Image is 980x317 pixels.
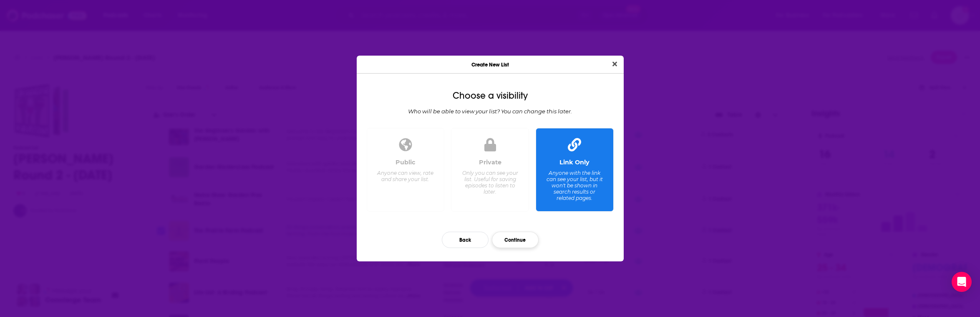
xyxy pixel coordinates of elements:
div: Open Intercom Messenger [952,272,972,292]
div: Private [479,158,501,166]
div: Choose a visibility [363,90,617,101]
div: Public [396,158,416,166]
button: Back [442,232,489,248]
div: Anyone can view, rate and share your list. [377,170,434,182]
button: Continue [492,232,539,248]
div: Who will be able to view your list? You can change this later. [363,108,617,115]
button: Close [609,59,620,69]
div: Create New List [357,56,624,74]
div: Link Only [559,158,590,166]
div: Only you can see your list. Useful for saving episodes to listen to later. [461,170,519,195]
div: Anyone with the link can see your list, but it won't be shown in search results or related pages. [546,170,603,201]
